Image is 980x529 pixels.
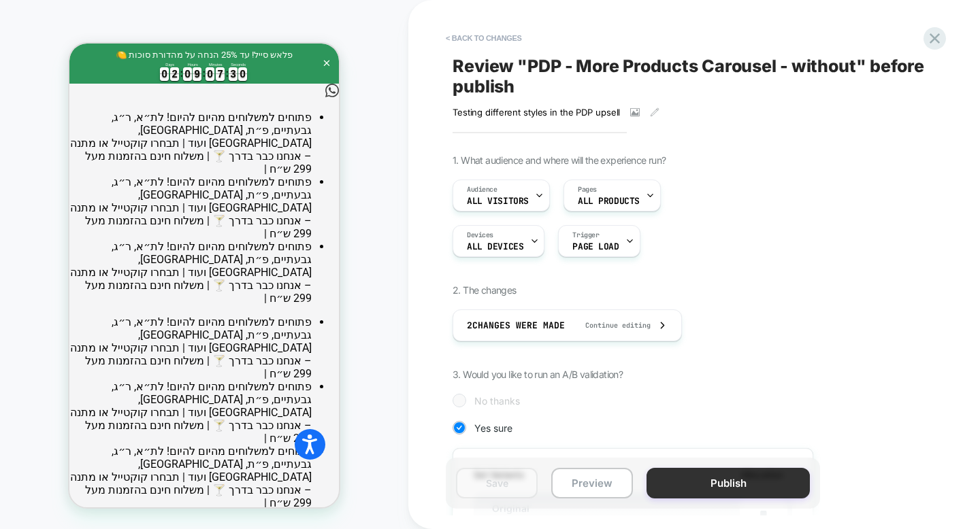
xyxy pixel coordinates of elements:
[169,24,178,31] div: 0
[46,4,223,19] span: פלאש סייל! עד 25% הנחה על מהדורת סוכות 🍋
[572,242,619,252] span: Page Load
[551,468,633,498] button: Preview
[159,31,168,37] div: 3
[114,17,134,24] div: Hours
[101,24,110,31] div: 2
[146,24,155,31] div: 7
[136,24,145,31] div: 0
[114,31,122,37] div: 0
[467,242,523,252] span: ALL DEVICES
[453,56,949,97] span: Review " PDP - More Products Carousel - without " before publish
[91,24,99,31] div: 0
[136,31,145,37] div: 0
[467,320,565,331] span: 2 Changes were made
[467,231,493,240] span: Devices
[467,197,529,206] span: All Visitors
[101,31,110,37] div: 2
[453,107,620,118] span: Testing different styles in the PDP upsell
[456,468,538,498] button: Save
[91,17,111,24] div: Days
[159,17,180,24] div: Seconds
[474,395,520,407] span: No thanks
[572,231,599,240] span: Trigger
[252,14,263,26] a: Close
[159,24,168,31] div: 3
[467,185,497,194] span: Audience
[123,31,132,37] div: 9
[91,31,99,37] div: 0
[572,321,651,330] span: Continue editing
[169,31,178,37] div: 0
[453,284,517,296] span: 2. The changes
[146,31,155,37] div: 7
[647,468,810,498] button: Publish
[578,197,640,206] span: ALL PRODUCTS
[453,154,666,166] span: 1. What audience and where will the experience run?
[114,24,122,31] div: 0
[578,185,597,194] span: Pages
[123,24,132,31] div: 9
[474,422,512,434] span: Yes sure
[136,17,157,24] div: Minutes
[453,369,623,380] span: 3. Would you like to run an A/B validation?
[439,27,529,49] button: < Back to changes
